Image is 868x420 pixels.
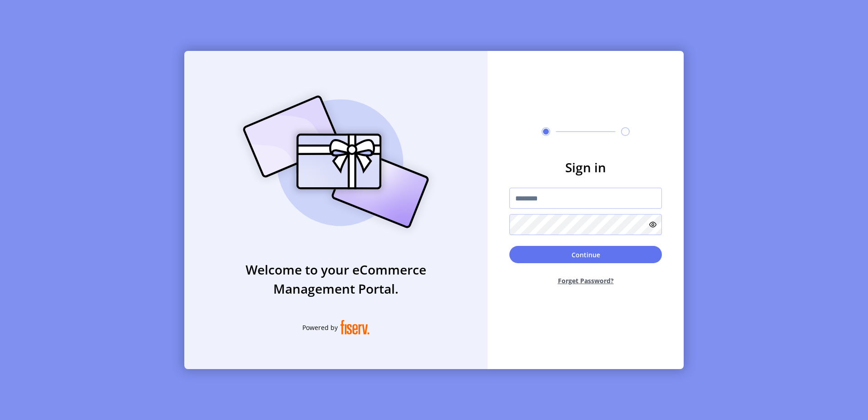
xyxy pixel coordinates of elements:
[509,158,662,177] h3: Sign in
[229,85,443,238] img: card_Illustration.svg
[509,269,662,293] button: Forget Password?
[509,246,662,263] button: Continue
[184,260,488,298] h3: Welcome to your eCommerce Management Portal.
[302,323,338,332] span: Powered by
